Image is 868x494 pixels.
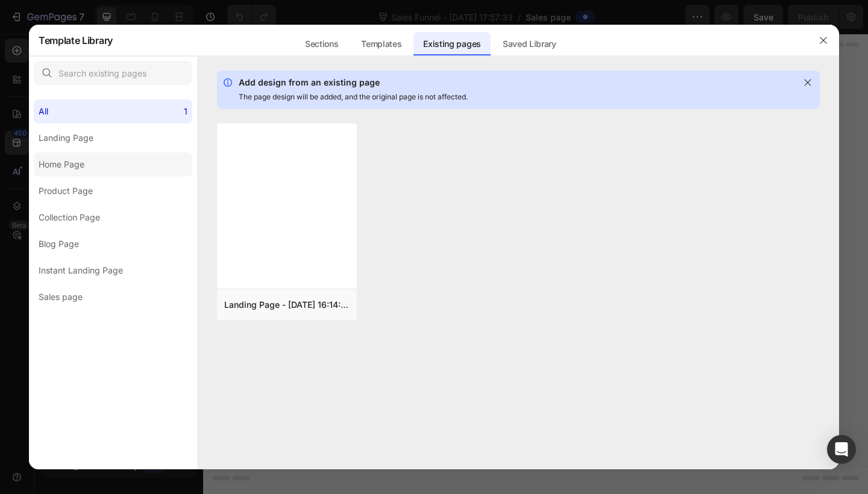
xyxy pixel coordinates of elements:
div: Open Intercom Messenger [827,435,856,464]
div: Instant Landing Page [39,263,123,278]
div: Templates [351,32,411,56]
div: Home Page [39,157,84,172]
div: Product Page [39,184,93,198]
div: The page design will be added, and the original page is not affected. [239,90,796,104]
button: Explore templates [383,278,485,302]
div: Sections [295,32,348,56]
div: Sales page [39,290,83,304]
h2: Template Library [39,25,113,56]
div: Start building with Sections/Elements or [271,254,453,268]
div: All [39,104,48,119]
div: Saved Library [493,32,566,56]
div: Add design from an existing page [239,75,796,90]
div: Start with Generating from URL or image [281,345,443,355]
div: Landing Page [39,131,93,145]
div: 1 [184,104,187,119]
button: Use existing page designs [239,278,376,302]
div: Blog Page [39,237,79,251]
div: Existing pages [414,32,491,56]
input: Search existing pages [34,61,192,85]
div: Collection Page [39,210,100,225]
div: Landing Page - [DATE] 16:14:25 [224,298,350,312]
